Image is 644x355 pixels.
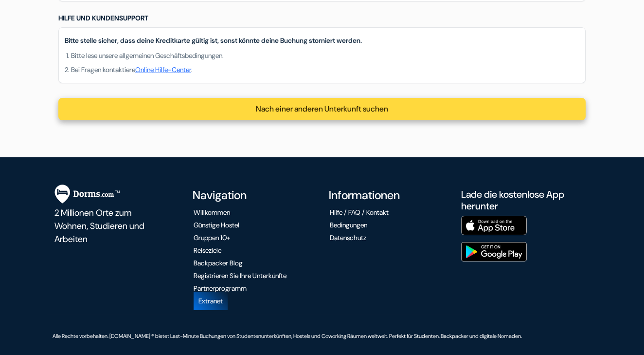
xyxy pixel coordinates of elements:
p: 2 Millionen Orte zum Wohnen, Studieren und Arbeiten [54,204,148,246]
p: Alle Rechte vorbehalten. [DOMAIN_NAME] ® bietet Last-Minute Buchungen von Studentenunterkünften, ... [53,332,586,340]
a: Willkommen [194,208,230,217]
a: Datenschutz [330,233,366,242]
a: Nach einer anderen Unterkunft suchen [256,104,388,114]
img: Dorms.com.svg [54,185,120,204]
a: Extranet [194,292,228,310]
img: Lade die kostenlose App herunter [461,216,527,235]
h4: Navigation [193,188,313,203]
a: Lade die kostenlose App herunter [461,188,564,212]
a: Partnerprogramm [194,284,247,293]
h4: Informationen [329,188,449,203]
a: Registrieren Sie Ihre Unterkünfte [194,271,286,280]
a: Bedingungen [330,221,367,229]
a: Gruppen 10+ [194,233,231,242]
a: Backpacker Blog [194,259,243,267]
a: Reiseziele [194,246,221,255]
li: Bei Fragen kontaktiere . [71,65,579,75]
span: Hilfe und Kundensupport [58,14,148,22]
a: Online Hilfe-Center [135,65,191,74]
a: Hilfe / FAQ / Kontakt [330,208,389,217]
p: Bitte stelle sicher, dass deine Kreditkarte gültig ist, sonst könnte deine Buchung storniert werden. [65,36,579,46]
img: Lade die kostenlose App herunter [461,242,527,262]
li: Bitte lese unsere allgemeinen Geschäftsbedingungen. [71,51,579,61]
a: Günstige Hostel [194,221,239,229]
